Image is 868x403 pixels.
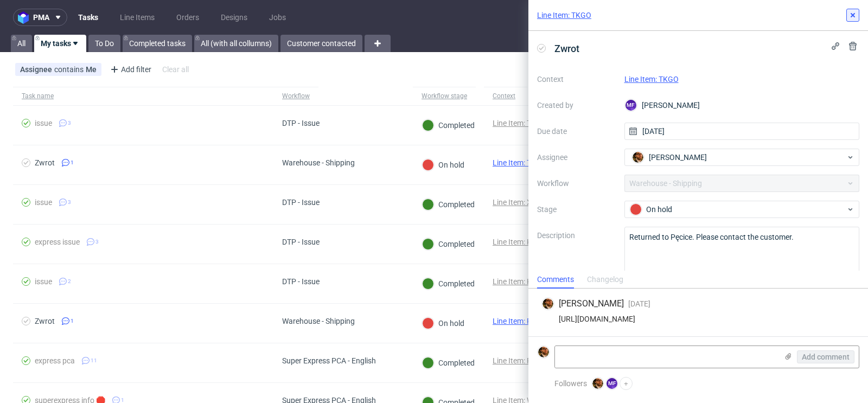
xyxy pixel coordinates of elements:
[68,277,71,286] span: 2
[34,35,86,52] a: My tasks
[626,100,636,111] figcaption: MF
[282,92,310,100] div: Workflow
[282,119,320,127] div: DTP - Issue
[537,10,591,21] a: Line Item: TKGO
[282,158,355,167] div: Warehouse - Shipping
[493,158,547,167] a: Line Item: TKGO
[550,40,584,57] span: Zwrot
[542,298,553,309] img: Matteo Corsico
[86,65,97,74] div: Me
[633,152,643,163] img: Matteo Corsico
[537,99,616,112] label: Created by
[35,356,75,365] div: express pca
[630,203,846,215] div: On hold
[422,278,475,290] div: Completed
[91,356,97,365] span: 11
[422,238,475,250] div: Completed
[282,356,376,365] div: Super Express PCA - English
[18,11,33,24] img: logo
[624,75,679,84] a: Line Item: TKGO
[493,277,545,286] a: Line Item: KJRT
[11,35,32,52] a: All
[493,198,546,207] a: Line Item: XXAV
[620,377,633,390] button: +
[493,238,546,246] a: Line Item: KOXZ
[35,317,55,325] div: Zwrot
[537,151,616,164] label: Assignee
[628,299,650,308] span: [DATE]
[493,119,546,127] a: Line Item: TQRY
[422,92,467,100] div: Workflow stage
[537,73,616,86] label: Context
[541,315,855,323] div: [URL][DOMAIN_NAME]
[537,229,616,277] label: Description
[35,238,80,246] div: express issue
[537,203,616,216] label: Stage
[649,152,707,163] span: [PERSON_NAME]
[214,9,254,26] a: Designs
[68,198,71,207] span: 3
[537,177,616,190] label: Workflow
[33,14,49,21] span: pma
[422,119,475,131] div: Completed
[493,92,519,100] div: Context
[72,9,105,26] a: Tasks
[194,35,278,52] a: All (with all collumns)
[22,92,265,101] span: Task name
[538,347,549,357] img: Matteo Corsico
[280,35,362,52] a: Customer contacted
[263,9,292,26] a: Jobs
[607,378,617,389] figcaption: MF
[71,158,74,167] span: 1
[13,9,67,26] button: pma
[71,317,74,325] span: 1
[35,119,52,127] div: issue
[282,317,355,325] div: Warehouse - Shipping
[123,35,192,52] a: Completed tasks
[493,317,545,325] a: Line Item: RJSK
[35,158,55,167] div: Zwrot
[170,9,206,26] a: Orders
[54,65,86,74] span: contains
[422,159,464,171] div: On hold
[35,198,52,207] div: issue
[422,199,475,210] div: Completed
[106,61,154,78] div: Add filter
[493,356,547,365] a: Line Item: RFHQ
[282,238,320,246] div: DTP - Issue
[559,298,624,310] span: [PERSON_NAME]
[624,227,860,279] textarea: Returned to Pęcice. Please contact the customer.
[35,277,52,286] div: issue
[160,62,191,77] div: Clear all
[282,277,320,286] div: DTP - Issue
[88,35,120,52] a: To Do
[422,317,464,329] div: On hold
[68,119,71,127] span: 3
[537,125,616,138] label: Due date
[624,97,860,114] div: [PERSON_NAME]
[422,357,475,369] div: Completed
[95,238,99,246] span: 3
[554,379,587,388] span: Followers
[587,271,623,289] div: Changelog
[20,65,54,74] span: Assignee
[592,378,603,389] img: Matteo Corsico
[537,271,574,289] div: Comments
[113,9,161,26] a: Line Items
[282,198,320,207] div: DTP - Issue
